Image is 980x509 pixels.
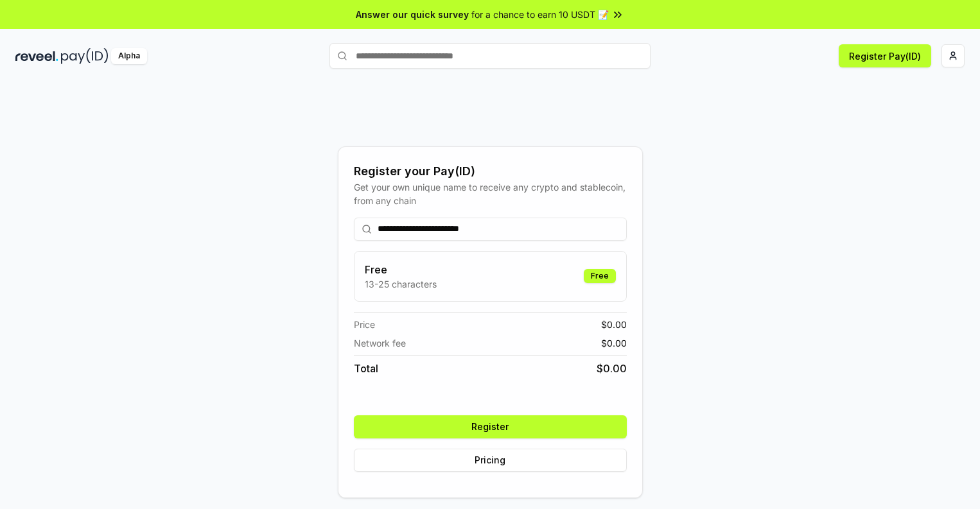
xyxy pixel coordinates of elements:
[597,361,627,376] span: $ 0.00
[584,269,616,283] div: Free
[15,48,58,64] img: reveel_dark
[356,8,469,21] span: Answer our quick survey
[839,44,931,67] button: Register Pay(ID)
[61,48,109,64] img: pay_id
[354,162,627,180] div: Register your Pay(ID)
[365,277,437,291] p: 13-25 characters
[354,449,627,472] button: Pricing
[365,262,437,277] h3: Free
[471,8,609,21] span: for a chance to earn 10 USDT 📝
[354,415,627,438] button: Register
[354,336,406,350] span: Network fee
[111,48,147,64] div: Alpha
[354,318,375,331] span: Price
[354,180,627,207] div: Get your own unique name to receive any crypto and stablecoin, from any chain
[354,361,378,376] span: Total
[601,336,627,350] span: $ 0.00
[601,318,627,331] span: $ 0.00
